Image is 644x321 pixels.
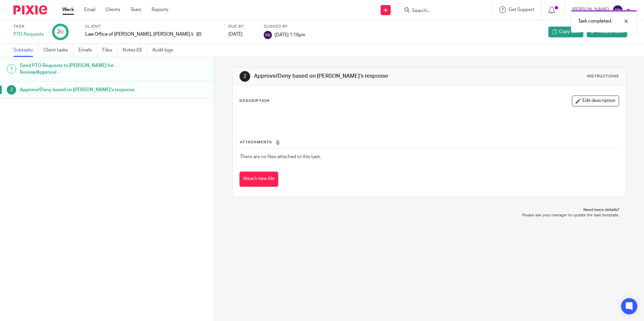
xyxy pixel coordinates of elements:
div: Instructions [587,74,619,79]
label: Closed by [264,24,305,29]
label: Task [13,24,44,29]
span: There are no files attached to this task. [240,154,321,159]
h1: Approve/Deny based on [PERSON_NAME]'s response [20,85,145,95]
p: Description [239,98,269,104]
span: Attachments [240,140,272,144]
img: svg%3E [612,5,623,15]
div: 2 [57,28,64,36]
a: Audit logs [152,44,178,57]
a: Reports [152,6,168,13]
span: [DATE] 1:16pm [275,32,305,37]
label: Client [85,24,220,29]
img: svg%3E [264,31,272,39]
small: /2 [60,30,64,34]
p: Law Office of [PERSON_NAME], [PERSON_NAME] Immigration Law [85,31,193,38]
p: Please ask your manager to update the task template. [239,213,619,218]
a: Clients [105,6,120,13]
a: Emails [78,44,97,57]
div: 2 [7,85,16,95]
h1: Approve/Deny based on [PERSON_NAME]'s response [254,73,444,80]
a: Files [102,44,118,57]
p: Task completed. [578,18,612,25]
h1: Send PTO Requests to [PERSON_NAME] for Review/Approval [20,61,145,78]
button: Edit description [572,96,619,106]
button: Attach new file [239,172,278,187]
div: 1 [7,64,16,74]
img: Pixie [13,5,47,14]
p: Need more details? [239,207,619,213]
a: Subtasks [13,44,38,57]
div: PTO Requests [13,31,44,38]
label: Due by [228,24,255,29]
a: Work [62,6,74,13]
a: Notes (0) [123,44,147,57]
a: Client tasks [43,44,73,57]
div: [DATE] [228,31,255,38]
a: Email [84,6,95,13]
div: 2 [239,71,250,82]
a: Team [130,6,141,13]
